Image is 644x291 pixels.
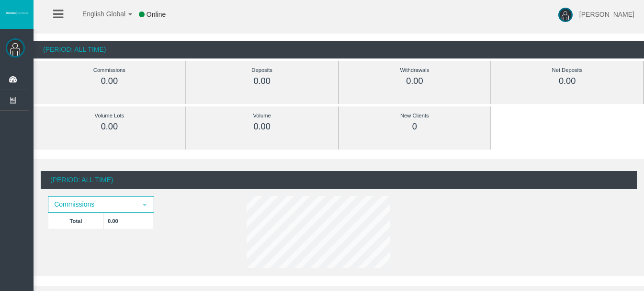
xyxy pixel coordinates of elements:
div: 0.00 [513,76,621,87]
div: 0.00 [55,121,164,132]
div: Withdrawals [361,65,469,76]
div: 0.00 [361,76,469,87]
div: (Period: All Time) [34,41,644,58]
div: 0.00 [55,76,164,87]
div: 0 [361,121,469,132]
div: 0.00 [208,121,316,132]
div: 0.00 [208,76,316,87]
div: Commissions [55,65,164,76]
img: logo.svg [5,11,29,15]
td: 0.00 [104,213,154,229]
img: user-image [558,8,573,22]
div: Deposits [208,65,316,76]
span: Online [147,11,166,18]
span: English Global [70,10,125,18]
span: select [141,201,148,209]
div: Volume Lots [55,110,164,121]
td: Total [48,213,104,229]
div: Net Deposits [513,65,621,76]
div: New Clients [361,110,469,121]
span: Commissions [49,197,136,212]
span: [PERSON_NAME] [579,11,634,18]
div: (Period: All Time) [41,171,637,189]
div: Volume [208,110,316,121]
